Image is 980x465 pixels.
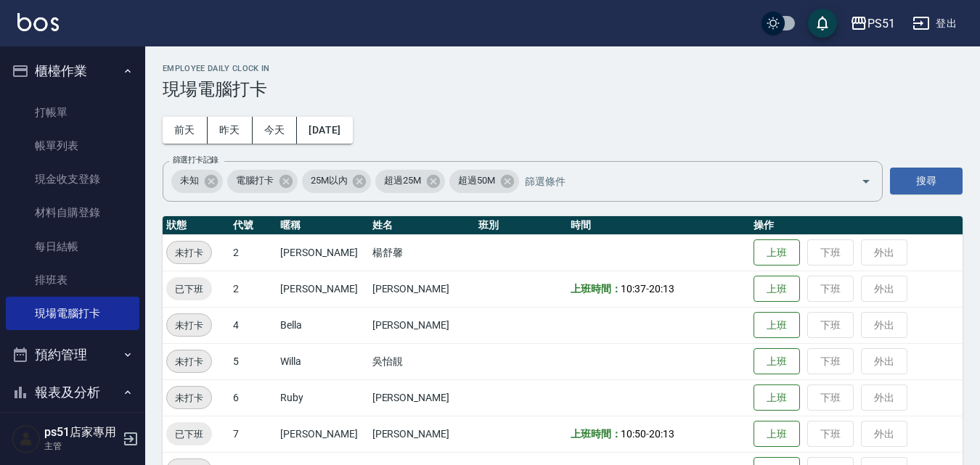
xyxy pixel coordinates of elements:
a: 材料自購登錄 [6,196,139,229]
button: PS51 [844,9,901,38]
td: 吳怡靚 [369,343,475,379]
button: 上班 [754,276,800,303]
button: 上班 [754,348,800,375]
td: 2 [229,271,277,307]
button: 前天 [163,117,208,144]
td: [PERSON_NAME] [277,416,368,452]
th: 班別 [475,216,566,235]
td: [PERSON_NAME] [369,307,475,343]
h3: 現場電腦打卡 [163,79,963,99]
th: 暱稱 [277,216,368,235]
td: Bella [277,307,368,343]
th: 狀態 [163,216,229,235]
a: 打帳單 [6,96,139,129]
input: 篩選條件 [521,168,836,194]
td: 楊舒馨 [369,234,475,271]
td: [PERSON_NAME] [277,234,368,271]
div: 電腦打卡 [227,170,298,193]
span: 10:50 [621,428,646,440]
button: 今天 [253,117,298,144]
a: 現場電腦打卡 [6,297,139,330]
td: - [567,271,750,307]
span: 已下班 [166,281,212,297]
span: 20:13 [649,283,674,295]
button: 上班 [754,384,800,411]
div: 25M以內 [302,170,372,193]
td: 2 [229,234,277,271]
td: [PERSON_NAME] [277,271,368,307]
button: 報表及分析 [6,374,139,411]
button: 上班 [754,421,800,448]
td: [PERSON_NAME] [369,271,475,307]
span: 25M以內 [302,173,356,188]
a: 每日結帳 [6,230,139,263]
td: [PERSON_NAME] [369,416,475,452]
div: 超過25M [375,170,445,193]
button: 搜尋 [890,168,963,194]
td: 6 [229,379,277,416]
p: 主管 [44,440,118,453]
div: PS51 [867,15,895,33]
button: [DATE] [297,117,352,144]
div: 未知 [171,170,223,193]
button: 昨天 [208,117,253,144]
td: [PERSON_NAME] [369,379,475,416]
img: Person [12,424,41,453]
span: 未打卡 [167,390,211,406]
span: 10:37 [621,283,646,295]
td: 7 [229,416,277,452]
span: 未知 [171,173,208,188]
th: 代號 [229,216,277,235]
button: 登出 [907,10,963,37]
div: 超過50M [449,170,519,193]
th: 姓名 [369,216,475,235]
label: 篩選打卡記錄 [173,155,219,165]
td: Ruby [277,379,368,416]
td: Willa [277,343,368,379]
h2: Employee Daily Clock In [163,64,963,73]
th: 時間 [567,216,750,235]
span: 超過50M [449,173,504,188]
th: 操作 [750,216,963,235]
button: save [808,9,837,38]
button: 上班 [754,312,800,339]
span: 已下班 [166,427,212,442]
button: 預約管理 [6,336,139,374]
td: 5 [229,343,277,379]
a: 帳單列表 [6,129,139,162]
a: 排班表 [6,263,139,297]
span: 未打卡 [167,245,211,260]
td: 4 [229,307,277,343]
span: 超過25M [375,173,430,188]
span: 電腦打卡 [227,173,282,188]
b: 上班時間： [571,283,621,295]
b: 上班時間： [571,428,621,440]
button: 上班 [754,239,800,266]
td: - [567,416,750,452]
span: 20:13 [649,428,674,440]
button: Open [854,170,878,193]
span: 未打卡 [167,354,211,369]
img: Logo [17,13,59,31]
h5: ps51店家專用 [44,425,118,440]
a: 現金收支登錄 [6,162,139,196]
span: 未打卡 [167,318,211,333]
button: 櫃檯作業 [6,52,139,90]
